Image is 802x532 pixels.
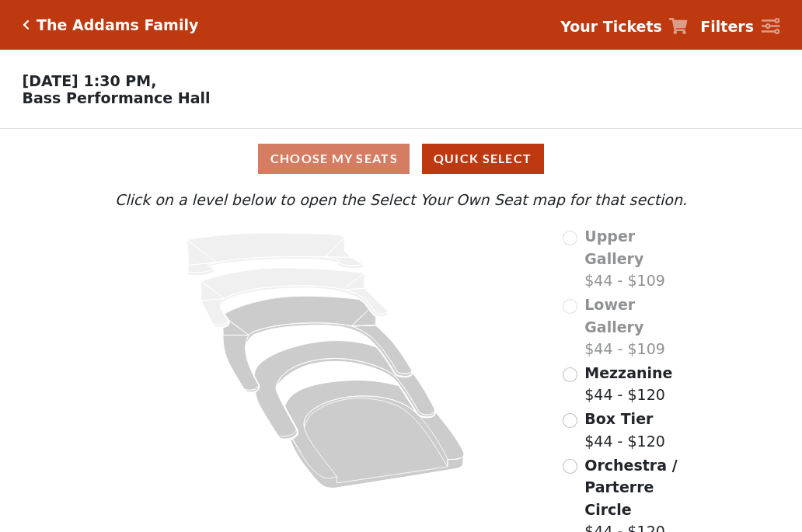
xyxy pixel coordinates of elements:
a: Your Tickets [560,16,688,38]
path: Upper Gallery - Seats Available: 0 [187,233,364,276]
strong: Your Tickets [560,18,662,35]
path: Lower Gallery - Seats Available: 0 [201,268,389,327]
span: Mezzanine [584,364,672,381]
label: $44 - $120 [584,362,672,406]
label: $44 - $109 [584,294,691,360]
a: Click here to go back to filters [23,19,30,30]
a: Filters [700,16,779,38]
p: Click on a level below to open the Select Your Own Seat map for that section. [111,189,691,211]
span: Box Tier [584,410,653,427]
path: Orchestra / Parterre Circle - Seats Available: 161 [285,381,465,489]
label: $44 - $109 [584,225,691,292]
label: $44 - $120 [584,408,665,452]
h5: The Addams Family [37,16,198,34]
button: Quick Select [422,144,544,174]
span: Lower Gallery [584,296,643,336]
strong: Filters [700,18,754,35]
span: Upper Gallery [584,228,643,267]
span: Orchestra / Parterre Circle [584,457,677,518]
